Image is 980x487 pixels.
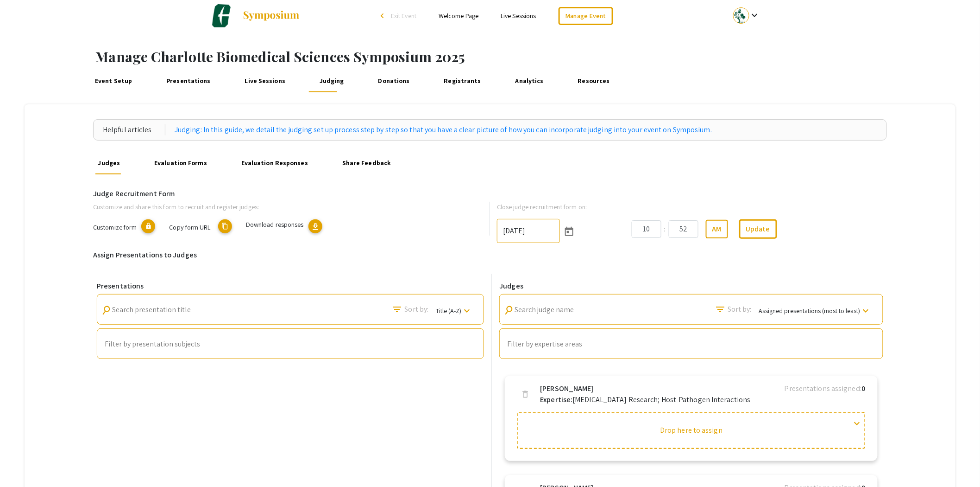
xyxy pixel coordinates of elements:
[340,152,394,174] a: Share Feedback
[497,202,587,212] label: Close judge recruitment form on:
[759,307,861,315] span: Assigned presentations (most to least)
[861,305,872,316] mat-icon: keyboard_arrow_down
[706,220,728,238] button: AM
[715,304,726,315] mat-icon: Search
[861,384,865,393] b: 0
[752,302,879,320] button: Assigned presentations (most to least)
[317,70,346,92] a: Judging
[210,4,233,27] img: Charlotte Biomedical Sciences Symposium 2025
[513,70,546,92] a: Analytics
[141,219,155,233] mat-icon: lock
[540,395,572,404] b: Expertise:
[93,189,887,198] h6: Judge Recruitment Form
[785,384,861,393] span: Presentations assigned:
[246,220,304,229] span: Download responses
[749,10,760,21] mat-icon: Expand account dropdown
[164,70,213,92] a: Presentations
[441,70,484,92] a: Registrants
[93,223,137,231] span: Customize form
[103,124,165,135] div: Helpful articles
[105,338,476,350] mat-chip-list: Auto complete
[501,12,536,20] a: Live Sessions
[95,48,980,65] h1: Manage Charlotte Biomedical Sciences Symposium 2025
[516,385,534,404] button: delete
[391,12,416,20] span: Exit Event
[97,282,484,290] h6: Presentations
[405,304,429,315] span: Sort by:
[392,304,403,315] mat-icon: Search
[175,124,712,135] a: Judging: In this guide, we detail the judging set up process step by step so that you have a clea...
[507,338,875,350] mat-chip-list: Auto complete
[242,70,288,92] a: Live Sessions
[218,219,232,233] mat-icon: copy URL
[381,13,386,19] div: arrow_back_ios
[559,7,613,25] a: Manage Event
[169,223,210,231] span: Copy form URL
[632,220,661,238] input: Hours
[521,390,530,399] span: delete
[503,304,515,316] mat-icon: Search
[376,70,412,92] a: Donations
[311,222,320,231] span: download
[560,222,578,240] button: Open calendar
[95,152,122,174] a: Judges
[210,4,300,27] a: Charlotte Biomedical Sciences Symposium 2025
[93,70,135,92] a: Event Setup
[739,219,777,239] button: Update
[242,10,300,21] img: Symposium by ForagerOne
[7,445,39,480] iframe: Chat
[540,383,593,394] b: [PERSON_NAME]
[852,418,863,429] span: expand_more
[661,224,669,235] div: :
[461,305,472,316] mat-icon: keyboard_arrow_down
[93,250,887,259] h6: Assign Presentations to Judges
[728,304,752,315] span: Sort by:
[723,5,770,26] button: Expand account dropdown
[308,219,322,233] button: download
[540,394,750,405] p: [MEDICAL_DATA] Research; Host-Pathogen Interactions
[100,304,113,316] mat-icon: Search
[499,282,883,290] h6: Judges
[93,202,475,212] p: Customize and share this form to recruit and register judges:
[239,152,311,174] a: Evaluation Responses
[669,220,698,238] input: Minutes
[428,302,480,320] button: Title (A-Z)
[575,70,612,92] a: Resources
[436,307,461,315] span: Title (A-Z)
[152,152,209,174] a: Evaluation Forms
[439,12,478,20] a: Welcome Page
